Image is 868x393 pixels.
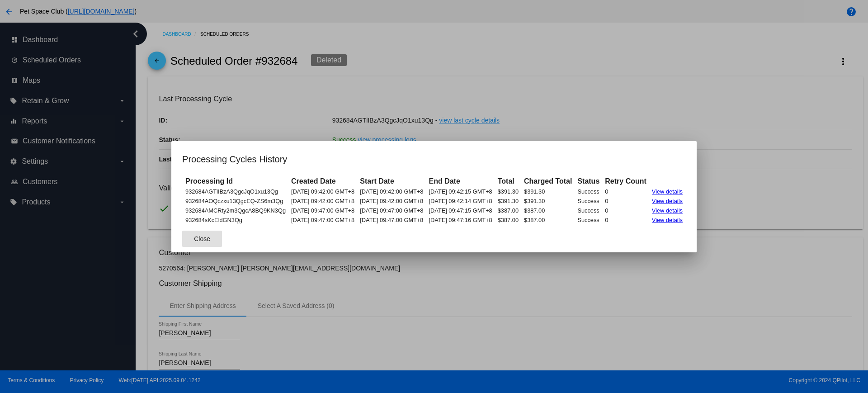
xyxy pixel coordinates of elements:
span: Close [194,235,210,242]
td: $387.00 [522,216,574,224]
td: $391.30 [522,197,574,205]
th: End Date [427,176,495,186]
td: 932684sKcEldGN3Qg [183,216,288,224]
th: Total [495,176,521,186]
a: View details [652,188,683,195]
td: 0 [603,197,649,205]
td: [DATE] 09:47:15 GMT+8 [427,206,495,215]
td: $387.00 [495,216,521,224]
td: 932684AMCRty2m3QgcA8BQ9KN3Qg [183,206,288,215]
th: Processing Id [183,176,288,186]
td: 932684AOQczxu13QgcEQ-ZS6m3Qg [183,197,288,205]
th: Start Date [358,176,425,186]
a: View details [652,207,683,214]
td: 0 [603,187,649,196]
td: Success [575,197,602,205]
td: [DATE] 09:42:00 GMT+8 [358,187,425,196]
td: [DATE] 09:42:15 GMT+8 [427,187,495,196]
button: Close dialog [182,231,222,247]
td: [DATE] 09:42:14 GMT+8 [427,197,495,205]
td: [DATE] 09:42:00 GMT+8 [358,197,425,205]
td: [DATE] 09:47:16 GMT+8 [427,216,495,224]
td: [DATE] 09:42:00 GMT+8 [289,197,357,205]
td: $391.30 [522,187,574,196]
td: 0 [603,216,649,224]
td: [DATE] 09:47:00 GMT+8 [358,206,425,215]
td: Success [575,216,602,224]
td: [DATE] 09:47:00 GMT+8 [289,216,357,224]
h1: Processing Cycles History [182,152,686,166]
td: $387.00 [495,206,521,215]
td: $391.30 [495,187,521,196]
td: [DATE] 09:47:00 GMT+8 [358,216,425,224]
td: [DATE] 09:47:00 GMT+8 [289,206,357,215]
th: Charged Total [522,176,574,186]
td: $391.30 [495,197,521,205]
th: Retry Count [603,176,649,186]
a: View details [652,198,683,204]
th: Status [575,176,602,186]
td: [DATE] 09:42:00 GMT+8 [289,187,357,196]
th: Created Date [289,176,357,186]
td: Success [575,206,602,215]
td: 932684AGTlIBzA3QgcJqO1xu13Qg [183,187,288,196]
td: 0 [603,206,649,215]
td: Success [575,187,602,196]
td: $387.00 [522,206,574,215]
a: View details [652,217,683,223]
